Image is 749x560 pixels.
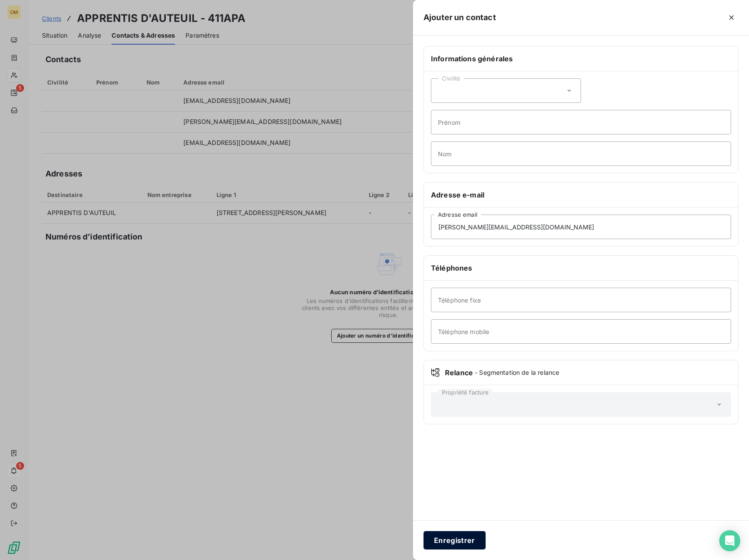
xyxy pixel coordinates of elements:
[423,11,496,24] h5: Ajouter un contact
[431,263,731,273] h6: Téléphones
[431,215,731,239] input: placeholder
[431,141,731,166] input: placeholder
[431,288,731,312] input: placeholder
[423,531,486,549] button: Enregistrer
[431,110,731,134] input: placeholder
[475,368,559,377] span: - Segmentation de la relance
[431,319,731,344] input: placeholder
[431,53,731,64] h6: Informations générales
[431,190,731,200] h6: Adresse e-mail
[431,367,731,378] div: Relance
[719,530,740,551] div: Open Intercom Messenger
